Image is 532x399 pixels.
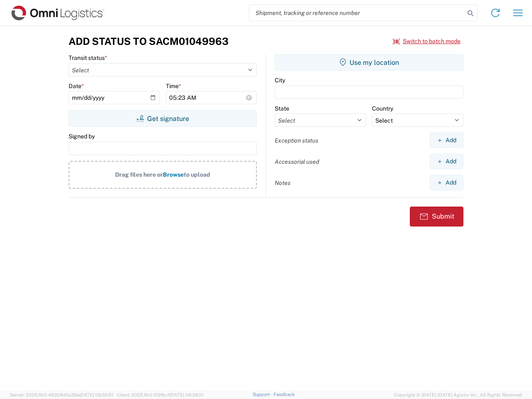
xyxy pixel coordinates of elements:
[69,35,229,47] h3: Add Status to SACM01049963
[253,392,273,397] a: Support
[69,54,107,62] label: Transit status
[393,34,461,48] button: Switch to batch mode
[410,207,463,227] button: Submit
[115,171,163,178] span: Drag files here or
[69,133,95,140] label: Signed by
[430,175,463,190] button: Add
[10,392,113,397] span: Server: 2025.19.0-49328d0a35e
[117,392,203,397] span: Client: 2025.19.0-129fbcf
[69,82,84,90] label: Date
[394,391,522,399] span: Copyright © [DATE]-[DATE] Agistix Inc., All Rights Reserved
[273,392,295,397] a: Feedback
[166,82,181,90] label: Time
[69,110,257,127] button: Get signature
[275,158,319,165] label: Accessorial used
[249,5,465,21] input: Shipment, tracking or reference number
[275,179,291,187] label: Notes
[170,392,203,397] span: [DATE] 09:39:01
[79,392,113,397] span: [DATE] 09:50:51
[275,76,285,84] label: City
[184,171,210,178] span: to upload
[372,105,393,112] label: Country
[275,105,289,112] label: State
[275,54,463,71] button: Use my location
[430,133,463,148] button: Add
[275,137,318,144] label: Exception status
[430,154,463,169] button: Add
[163,171,184,178] span: Browse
